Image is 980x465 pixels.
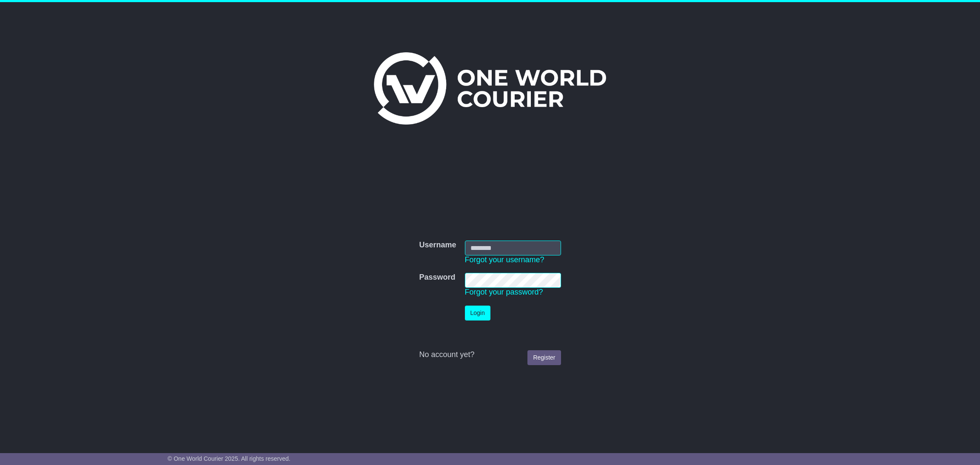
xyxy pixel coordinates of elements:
label: Username [419,241,456,250]
a: Forgot your password? [465,288,543,296]
a: Forgot your username? [465,255,544,264]
label: Password [419,273,455,282]
span: © One World Courier 2025. All rights reserved. [168,455,291,462]
button: Login [465,306,490,320]
a: Register [527,350,561,365]
div: No account yet? [419,350,561,360]
img: One World [374,52,606,125]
